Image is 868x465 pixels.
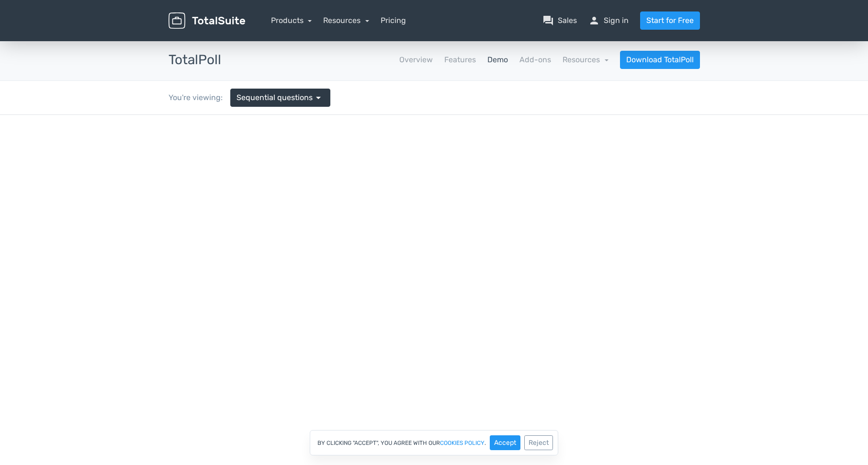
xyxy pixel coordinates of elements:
a: Download TotalPoll [620,51,700,69]
a: Resources [323,16,369,25]
div: By clicking "Accept", you agree with our . [310,430,558,455]
a: Products [271,16,312,25]
span: person [588,15,600,26]
a: Sequential questions arrow_drop_down [230,89,330,107]
a: question_answerSales [542,15,577,26]
a: Resources [563,55,609,64]
a: cookies policy [440,440,485,446]
a: personSign in [588,15,629,26]
a: Features [444,54,476,66]
span: Sequential questions [237,92,313,103]
a: Demo [487,54,508,66]
a: Overview [399,54,433,66]
span: question_answer [542,15,554,26]
button: Accept [490,435,520,450]
a: Add-ons [519,54,551,66]
a: Start for Free [640,11,700,30]
img: TotalSuite for WordPress [169,12,245,29]
a: Pricing [381,15,406,26]
div: You're viewing: [169,92,230,103]
h3: TotalPoll [169,53,221,68]
button: Reject [524,435,553,450]
span: arrow_drop_down [313,92,324,103]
